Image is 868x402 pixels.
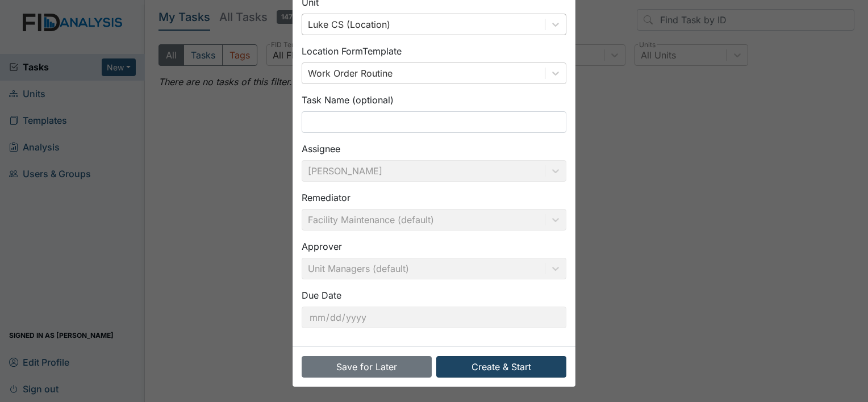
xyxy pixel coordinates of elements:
div: Work Order Routine [308,66,393,80]
label: Due Date [302,288,341,302]
label: Remediator [302,191,350,204]
label: Task Name (optional) [302,93,394,107]
div: Luke CS (Location) [308,18,390,31]
button: Create & Start [436,356,566,378]
label: Location Form Template [302,44,402,58]
label: Assignee [302,142,340,156]
button: Save for Later [302,356,432,378]
label: Approver [302,240,342,253]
